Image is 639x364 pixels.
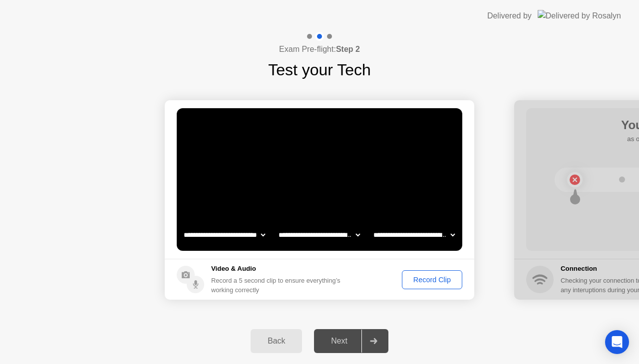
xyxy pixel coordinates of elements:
[211,276,344,295] div: Record a 5 second clip to ensure everything’s working correctly
[317,337,361,346] div: Next
[277,225,362,245] select: Available speakers
[336,45,360,53] b: Step 2
[279,43,360,55] h4: Exam Pre-flight:
[605,330,629,354] div: Open Intercom Messenger
[314,329,388,353] button: Next
[405,276,459,284] div: Record Clip
[182,225,267,245] select: Available cameras
[254,337,299,346] div: Back
[268,58,371,82] h1: Test your Tech
[371,225,457,245] select: Available microphones
[402,270,462,289] button: Record Clip
[211,264,344,274] h5: Video & Audio
[487,10,532,22] div: Delivered by
[251,329,302,353] button: Back
[538,10,621,21] img: Delivered by Rosalyn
